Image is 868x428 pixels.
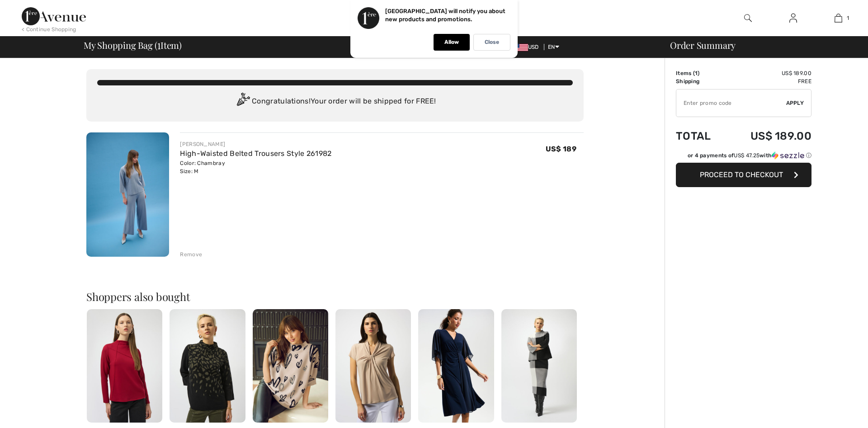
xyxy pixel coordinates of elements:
[253,309,328,423] img: Mock Neck Jewel Embellished Pullover Style 253721
[744,13,752,24] img: search the website
[835,13,842,24] img: My Bag
[514,44,542,50] span: USD
[87,309,162,423] img: High Neck Pullover Style 254034
[180,159,331,175] div: Color: Chambray Size: M
[485,39,499,46] p: Close
[501,309,577,423] img: High-Waist Knitted Pencil Skirt Style 253908
[786,99,804,107] span: Apply
[86,291,584,302] h2: Shoppers also bought
[676,77,725,85] td: Shipping
[22,7,86,25] img: 1ère Avenue
[659,41,863,50] div: Order Summary
[335,309,411,423] img: Knotted V-Neck Pullover Style 251230
[789,13,797,24] img: My Info
[847,14,849,22] span: 1
[444,39,459,46] p: Allow
[180,250,202,259] div: Remove
[734,152,759,159] span: US$ 47.25
[700,170,783,179] span: Proceed to Checkout
[725,69,811,77] td: US$ 189.00
[725,121,811,151] td: US$ 189.00
[782,13,804,24] a: Sign In
[234,93,252,111] img: Congratulation2.svg
[418,309,494,423] img: Knee-Length Wrap Dress Style 261710
[84,41,182,50] span: My Shopping Bag ( Item)
[22,25,76,33] div: < Continue Shopping
[816,13,860,24] a: 1
[170,309,245,423] img: Animal-Print Mock Neck Pullover Style 253912
[86,132,169,257] img: High-Waisted Belted Trousers Style 261982
[548,44,559,50] span: EN
[688,151,811,160] div: or 4 payments of with
[180,140,331,148] div: [PERSON_NAME]
[676,163,811,187] button: Proceed to Checkout
[385,8,505,23] p: [GEOGRAPHIC_DATA] will notify you about new products and promotions.
[676,121,725,151] td: Total
[676,69,725,77] td: Items ( )
[725,77,811,85] td: Free
[772,151,804,160] img: Sezzle
[157,38,160,50] span: 1
[546,145,576,153] span: US$ 189
[180,149,331,158] a: High-Waisted Belted Trousers Style 261982
[695,70,698,76] span: 1
[676,89,786,117] input: Promo code
[97,93,573,111] div: Congratulations! Your order will be shipped for FREE!
[676,151,811,163] div: or 4 payments ofUS$ 47.25withSezzle Click to learn more about Sezzle
[514,44,528,51] img: US Dollar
